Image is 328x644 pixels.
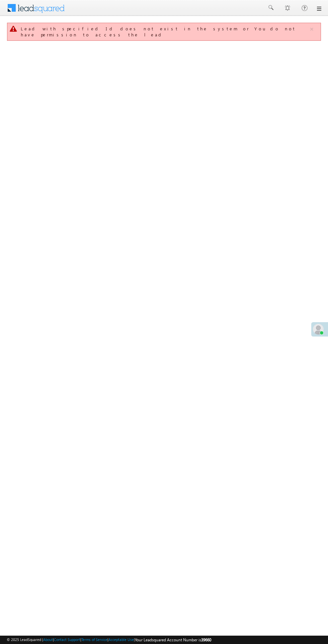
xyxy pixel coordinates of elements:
[81,637,107,642] a: Terms of Service
[21,26,309,38] div: Lead with specified Id does not exist in the system or You do not have permission to access the lead
[108,637,134,642] a: Acceptable Use
[7,637,211,643] span: © 2025 LeadSquared | | | | |
[54,637,80,642] a: Contact Support
[201,637,211,642] span: 39660
[43,637,53,642] a: About
[135,637,211,642] span: Your Leadsquared Account Number is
